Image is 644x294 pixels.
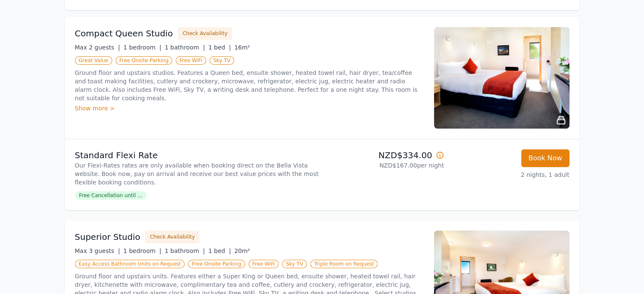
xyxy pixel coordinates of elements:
[210,56,235,65] span: Sky TV
[75,260,185,268] span: Easy Access Bathroom Units on Request
[75,231,141,243] h3: Superior Studio
[75,56,112,65] span: Great Value
[145,231,199,243] button: Check Availability
[165,44,205,51] span: 1 bathroom |
[234,247,250,254] span: 20m²
[75,69,424,102] p: Ground floor and upstairs studios. Features a Queen bed, ensuite shower, heated towel rail, hair ...
[75,247,120,254] span: Max 3 guests |
[165,247,205,254] span: 1 bathroom |
[249,260,279,268] span: Free WiFi
[178,27,232,40] button: Check Availability
[310,260,378,268] span: Triple Room on Request
[75,149,319,161] p: Standard Flexi Rate
[521,149,569,167] button: Book Now
[176,56,206,65] span: Free WiFi
[208,247,231,254] span: 1 bed |
[282,260,307,268] span: Sky TV
[451,170,569,179] p: 2 nights, 1 adult
[75,191,146,200] span: Free Cancellation until ...
[234,44,250,51] span: 16m²
[326,161,444,170] p: NZD$167.00 per night
[75,104,424,113] div: Show more >
[123,44,161,51] span: 1 bedroom |
[188,260,245,268] span: Free Onsite Parking
[208,44,231,51] span: 1 bed |
[123,247,161,254] span: 1 bedroom |
[326,149,444,161] p: NZD$334.00
[75,44,120,51] span: Max 2 guests |
[116,56,172,65] span: Free Onsite Parking
[75,27,173,39] h3: Compact Queen Studio
[75,161,319,187] p: Our Flexi-Rates rates are only available when booking direct on the Bella Vista website. Book now...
